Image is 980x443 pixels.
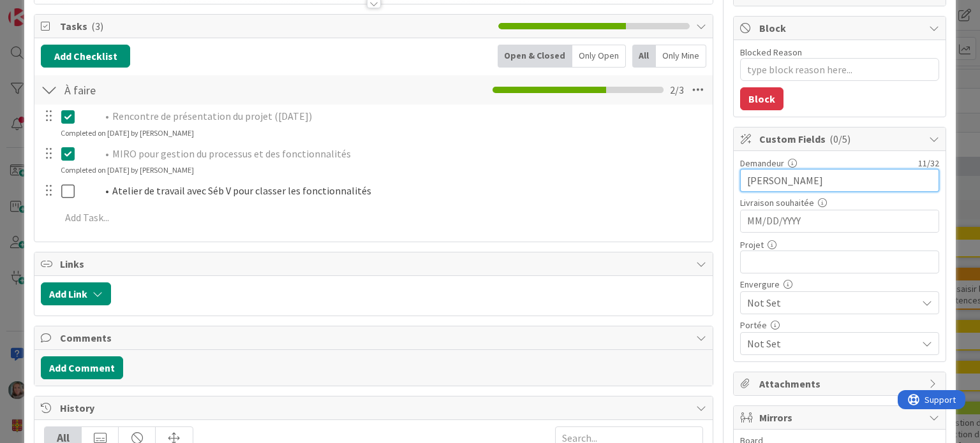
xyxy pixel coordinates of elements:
[670,82,684,98] span: 2 / 3
[632,45,656,68] div: All
[740,87,783,110] button: Block
[740,47,802,58] label: Blocked Reason
[829,133,850,145] span: ( 0/5 )
[747,210,932,232] input: MM/DD/YYYY
[759,20,923,36] span: Block
[801,157,939,169] div: 11 / 32
[740,157,784,169] label: Demandeur
[60,330,689,345] span: Comments
[41,45,130,68] button: Add Checklist
[60,18,491,34] span: Tasks
[740,239,764,251] label: Projet
[61,127,194,139] div: Completed on [DATE] by [PERSON_NAME]
[747,294,910,312] span: Not Set
[759,131,923,147] span: Custom Fields
[740,321,939,330] div: Portée
[60,400,689,416] span: History
[91,20,103,33] span: ( 3 )
[656,45,706,68] div: Only Mine
[60,78,347,101] input: Add Checklist...
[41,356,123,379] button: Add Comment
[572,45,626,68] div: Only Open
[759,410,923,425] span: Mirrors
[61,164,194,176] div: Completed on [DATE] by [PERSON_NAME]
[97,147,704,161] li: MIRO pour gestion du processus et des fonctionnalités
[740,280,939,289] div: Envergure
[759,376,923,391] span: Attachments
[97,109,704,124] li: Rencontre de présentation du projet ([DATE])
[97,184,704,198] li: Atelier de travail avec Séb V pour classer les fonctionnalités
[498,45,572,68] div: Open & Closed
[60,256,689,272] span: Links
[740,198,939,207] div: Livraison souhaitée
[41,282,111,305] button: Add Link
[27,2,58,17] span: Support
[747,336,917,351] span: Not Set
